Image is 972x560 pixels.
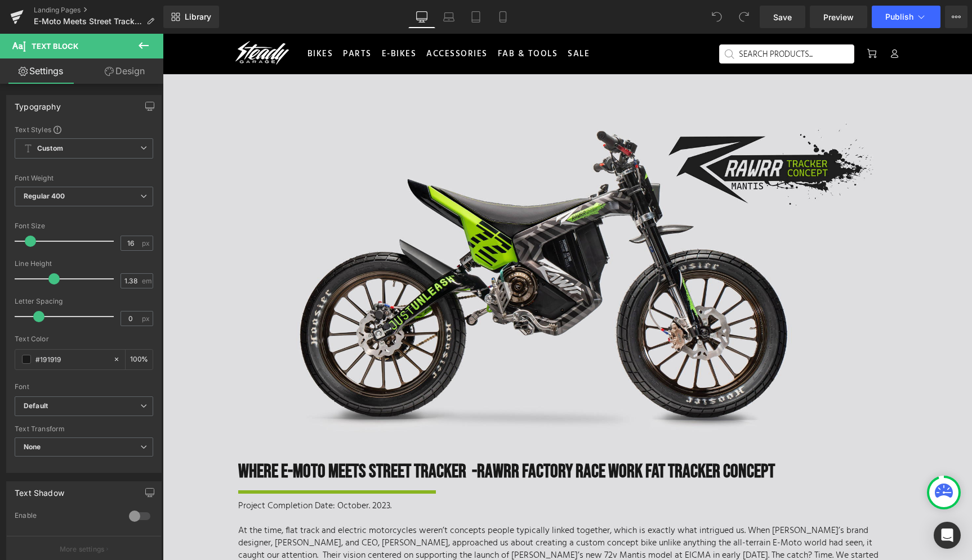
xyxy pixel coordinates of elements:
span: Rawrr Factory Race Work fat tracker CONCEPT [314,426,612,449]
a: FAB & TOOLS [330,11,400,30]
span: Preview [823,11,854,23]
span: Publish [885,12,913,21]
button: Undo [706,6,728,28]
span: SALE [405,16,427,25]
span: Library [185,12,211,22]
span: Save [773,11,792,23]
div: Text Color [15,335,153,343]
a: Preview [810,6,867,28]
div: Text Shadow [15,482,64,498]
a: SALE [400,11,427,30]
span: BIKES [145,16,171,25]
input: SEARCH PRODUCTS... [556,11,692,30]
a: ACCESSORIES [258,11,330,30]
p: More settings [60,544,105,554]
div: Font Weight [15,174,153,182]
button: More [945,6,967,28]
span: em [142,277,151,284]
span: E-Moto Meets Street Tracker - Rawrr Factory Race Work FAT TRACKER Concept [34,17,142,26]
div: Line Height [15,260,153,268]
a: BIKES [138,11,176,30]
div: Text Styles [15,125,153,134]
div: Typography [15,96,61,111]
b: None [24,442,41,451]
div: Letter Spacing [15,297,153,305]
a: E-BIKES [214,11,259,30]
button: Publish [872,6,940,28]
a: Tablet [462,6,489,28]
a: Landing Pages [34,6,163,15]
div: Font [15,383,153,391]
div: Text Transform [15,425,153,433]
a: Design [84,58,166,84]
button: Redo [733,6,755,28]
h1: Where E-MOTO MEETS Street TRACKer - [75,426,734,450]
span: PARTS [180,16,209,25]
b: Regular 400 [24,192,65,200]
a: Laptop [435,6,462,28]
div: % [126,350,153,369]
p: Project Completion Date: October. 2023. [75,466,734,478]
div: Open Intercom Messenger [934,522,961,549]
span: px [142,315,151,322]
span: Text Block [32,42,78,51]
a: PARTS [175,11,214,30]
span: ACCESSORIES [264,16,325,25]
div: Enable [15,511,118,523]
input: Color [35,353,108,365]
a: Desktop [408,6,435,28]
span: FAB & TOOLS [335,16,395,25]
div: Font Size [15,222,153,230]
b: Custom [37,144,63,153]
i: Default [24,401,48,411]
span: px [142,240,151,247]
a: Mobile [489,6,516,28]
a: New Library [163,6,219,28]
span: E-BIKES [219,16,254,25]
